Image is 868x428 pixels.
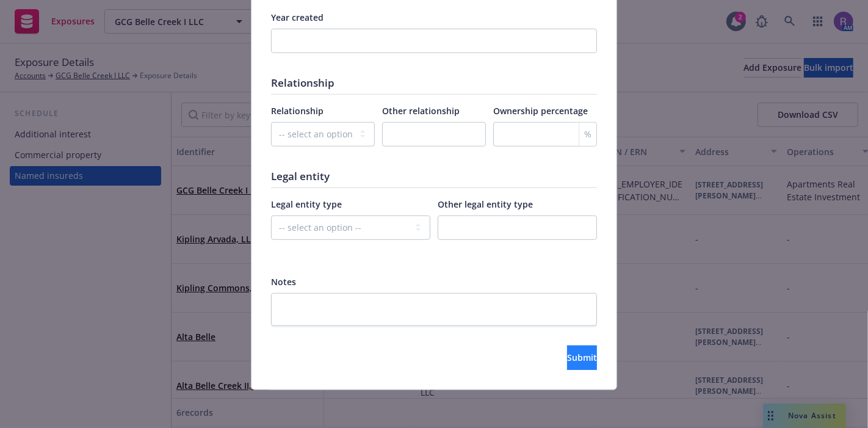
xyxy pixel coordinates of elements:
[493,105,588,117] span: Ownership percentage
[271,105,324,117] span: Relationship
[271,170,597,183] h1: Legal entity
[271,276,296,288] span: Notes
[567,346,597,370] button: Submit
[271,76,597,89] h1: Relationship
[584,128,591,140] span: %
[271,12,324,23] span: Year created
[382,105,460,117] span: Other relationship
[271,198,342,210] span: Legal entity type
[438,198,533,210] span: Other legal entity type
[567,352,597,363] span: Submit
